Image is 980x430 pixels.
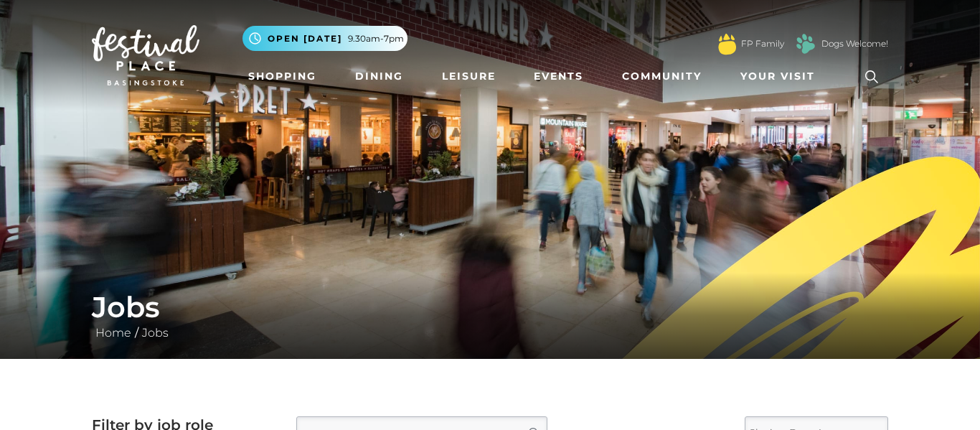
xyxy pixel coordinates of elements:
a: Your Visit [735,63,828,90]
a: Events [528,63,589,90]
a: Dogs Welcome! [821,37,888,50]
a: FP Family [741,37,784,50]
span: 9.30am-7pm [348,32,404,45]
img: Festival Place Logo [92,25,199,85]
a: Shopping [242,63,322,90]
h1: Jobs [92,290,888,324]
span: Open [DATE] [268,32,342,45]
button: Open [DATE] 9.30am-7pm [242,26,407,51]
a: Jobs [138,326,172,340]
div: / [81,290,899,342]
a: Leisure [436,63,501,90]
a: Home [92,326,135,340]
a: Dining [349,63,409,90]
a: Community [616,63,707,90]
span: Your Visit [740,69,815,84]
